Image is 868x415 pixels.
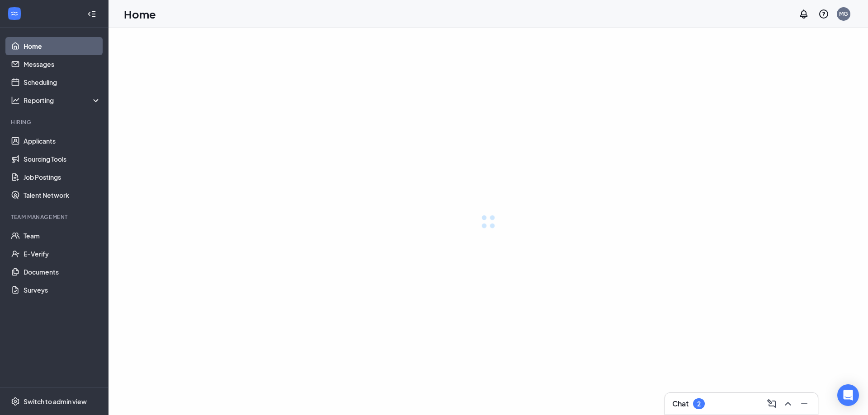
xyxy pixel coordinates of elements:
[24,150,101,168] a: Sourcing Tools
[799,398,810,409] svg: Minimize
[87,9,96,19] svg: Collapse
[766,398,777,409] svg: ComposeMessage
[124,6,156,22] h1: Home
[11,213,99,221] div: Team Management
[672,399,689,409] h3: Chat
[796,396,811,411] button: Minimize
[24,37,101,55] a: Home
[24,96,101,105] div: Reporting
[818,9,829,19] svg: QuestionInfo
[24,55,101,73] a: Messages
[837,384,859,406] div: Open Intercom Messenger
[24,132,101,150] a: Applicants
[24,281,101,299] a: Surveys
[24,227,101,245] a: Team
[11,118,99,126] div: Hiring
[783,398,793,409] svg: ChevronUp
[780,396,794,411] button: ChevronUp
[24,245,101,263] a: E-Verify
[24,263,101,281] a: Documents
[24,186,101,204] a: Talent Network
[798,9,809,19] svg: Notifications
[10,9,19,18] svg: WorkstreamLogo
[24,168,101,186] a: Job Postings
[764,396,778,411] button: ComposeMessage
[24,397,87,406] div: Switch to admin view
[697,400,701,408] div: 2
[839,10,848,18] div: MG
[11,397,20,406] svg: Settings
[11,96,20,105] svg: Analysis
[24,73,101,91] a: Scheduling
